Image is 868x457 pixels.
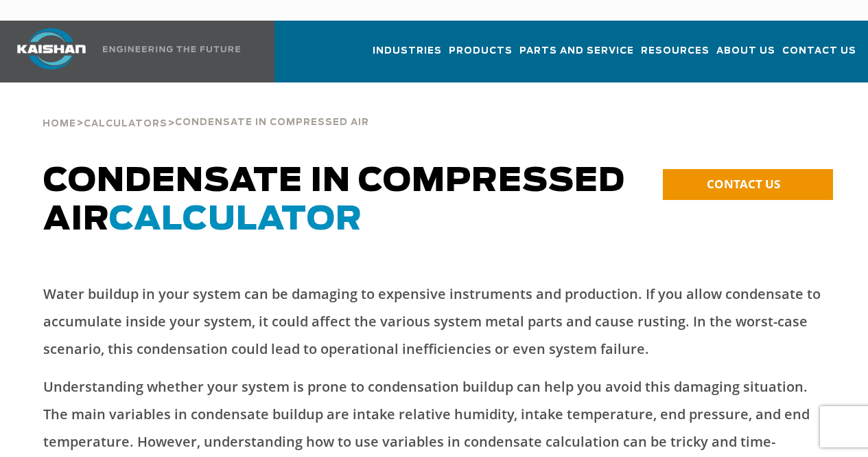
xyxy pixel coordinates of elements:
span: Industries [373,43,442,59]
span: CONTACT US [707,176,780,192]
div: > > [43,82,369,135]
span: Calculators [84,120,167,129]
span: Home [43,120,76,129]
span: Contact Us [782,43,856,59]
a: About Us [716,33,775,80]
span: Condensate in Compressed Air [43,165,625,236]
span: Products [449,43,513,59]
p: Water buildup in your system can be damaging to expensive instruments and production. If you allo... [43,280,825,363]
img: Engineering the future [103,46,240,52]
span: Resources [641,43,709,59]
a: Parts and Service [519,33,634,80]
span: Parts and Service [519,43,634,59]
a: Industries [373,33,442,80]
span: Condensate in compressed air [175,118,369,127]
a: Home [43,117,76,129]
span: About Us [716,43,775,59]
a: Contact Us [782,33,856,80]
a: Resources [641,33,709,80]
a: Products [449,33,513,80]
span: CALCULATOR [109,203,362,236]
a: Calculators [84,117,167,129]
a: CONTACT US [663,169,833,200]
